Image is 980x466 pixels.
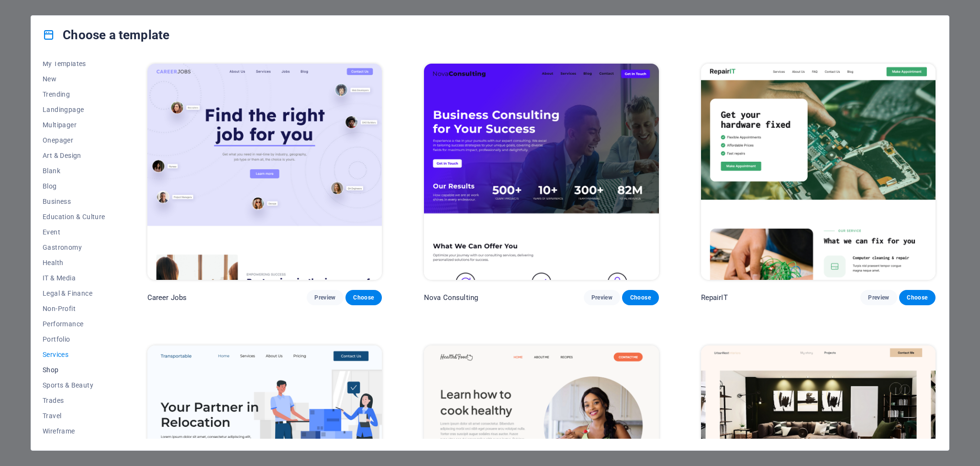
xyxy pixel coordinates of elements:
[43,393,105,408] button: Trades
[43,397,105,404] span: Trades
[43,289,105,297] span: Legal & Finance
[43,117,105,133] button: Multipager
[43,259,105,266] span: Health
[43,136,105,144] span: Onepager
[43,75,105,83] span: New
[43,194,105,209] button: Business
[353,294,374,301] span: Choose
[43,335,105,343] span: Portfolio
[43,167,105,175] span: Blank
[907,294,928,301] span: Choose
[147,293,187,302] p: Career Jobs
[701,293,728,302] p: RepairIT
[43,377,105,393] button: Sports & Beauty
[43,320,105,328] span: Performance
[43,87,105,102] button: Trending
[43,301,105,316] button: Non-Profit
[43,381,105,389] span: Sports & Beauty
[43,56,105,71] button: My Templates
[43,351,105,358] span: Services
[43,347,105,362] button: Services
[43,133,105,148] button: Onepager
[43,106,105,113] span: Landingpage
[43,90,105,98] span: Trending
[43,71,105,87] button: New
[43,213,105,221] span: Education & Culture
[899,290,935,305] button: Choose
[43,198,105,205] span: Business
[43,286,105,301] button: Legal & Finance
[147,64,382,280] img: Career Jobs
[43,228,105,236] span: Event
[868,294,889,301] span: Preview
[314,294,335,301] span: Preview
[591,294,612,301] span: Preview
[43,412,105,420] span: Travel
[584,290,620,305] button: Preview
[424,293,478,302] p: Nova Consulting
[43,305,105,312] span: Non-Profit
[43,102,105,117] button: Landingpage
[424,64,658,280] img: Nova Consulting
[43,366,105,374] span: Shop
[43,178,105,194] button: Blog
[43,408,105,423] button: Travel
[43,209,105,224] button: Education & Culture
[43,224,105,240] button: Event
[622,290,658,305] button: Choose
[43,60,105,67] span: My Templates
[43,427,105,435] span: Wireframe
[43,270,105,286] button: IT & Media
[43,163,105,178] button: Blank
[701,64,935,280] img: RepairIT
[43,274,105,282] span: IT & Media
[43,316,105,332] button: Performance
[43,332,105,347] button: Portfolio
[43,244,105,251] span: Gastronomy
[43,152,105,159] span: Art & Design
[43,240,105,255] button: Gastronomy
[43,362,105,377] button: Shop
[345,290,382,305] button: Choose
[43,255,105,270] button: Health
[860,290,897,305] button: Preview
[43,121,105,129] span: Multipager
[630,294,651,301] span: Choose
[43,423,105,439] button: Wireframe
[307,290,343,305] button: Preview
[43,182,105,190] span: Blog
[43,148,105,163] button: Art & Design
[43,27,169,43] h4: Choose a template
